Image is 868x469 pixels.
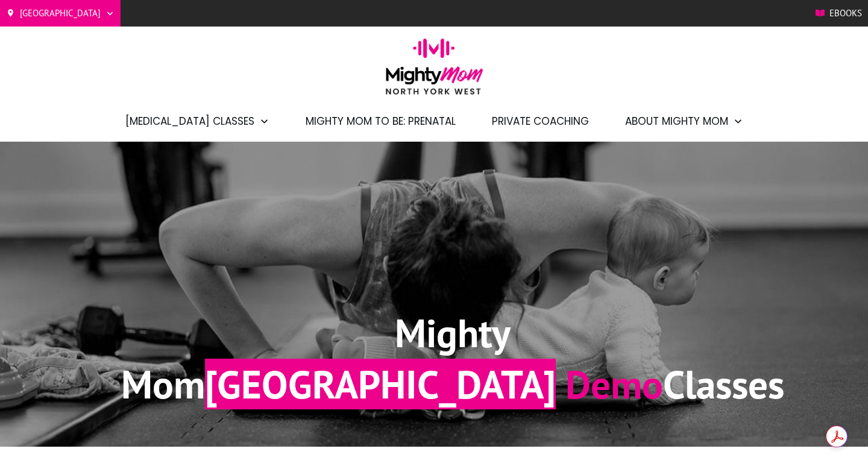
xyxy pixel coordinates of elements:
span: [GEOGRAPHIC_DATA] [20,4,101,22]
a: Private Coaching [492,111,589,131]
a: Mighty Mom to Be: Prenatal [306,111,456,131]
a: About Mighty Mom [625,111,743,131]
a: Ebooks [816,4,862,22]
span: About Mighty Mom [625,111,728,131]
a: [GEOGRAPHIC_DATA] [6,4,115,22]
span: [MEDICAL_DATA] Classes [125,111,254,131]
a: [MEDICAL_DATA] Classes [125,111,269,131]
span: Ebooks [829,4,862,22]
span: [GEOGRAPHIC_DATA] [205,359,556,409]
h1: Mighty Mom Classes [121,307,784,409]
span: Demo [565,359,663,409]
